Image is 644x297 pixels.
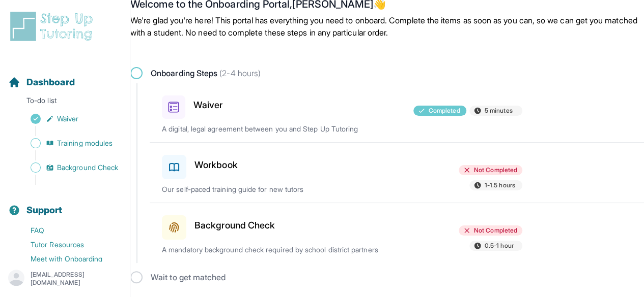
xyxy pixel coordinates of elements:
a: WorkbookNot Completed1-1.5 hoursOur self-paced training guide for new tutors [150,143,644,203]
h3: Workbook [194,158,238,172]
p: [EMAIL_ADDRESS][DOMAIN_NAME] [31,271,122,287]
h3: Waiver [193,98,222,112]
img: logo [8,10,99,43]
span: Not Completed [474,226,517,235]
span: 1-1.5 hours [485,181,515,189]
p: A mandatory background check required by school district partners [162,245,397,255]
a: Tutor Resources [8,238,130,252]
span: Completed [429,107,460,115]
a: Training modules [8,136,130,150]
p: We're glad you're here! This portal has everything you need to onboard. Complete the items as soo... [130,14,644,39]
span: Background Check [57,162,118,173]
p: To-do list [4,95,126,110]
a: Background Check [8,160,130,175]
span: 5 minutes [485,107,513,115]
a: Dashboard [8,75,75,89]
span: Onboarding Steps [151,67,261,79]
span: Waiver [57,114,78,124]
span: (2-4 hours) [217,68,261,78]
a: Background CheckNot Completed0.5-1 hourA mandatory background check required by school district p... [150,203,644,263]
a: WaiverCompleted5 minutesA digital, legal agreement between you and Step Up Tutoring [150,83,644,142]
button: [EMAIL_ADDRESS][DOMAIN_NAME] [8,270,122,288]
p: Our self-paced training guide for new tutors [162,184,397,194]
button: Support [4,187,126,221]
span: Dashboard [26,75,75,89]
span: 0.5-1 hour [485,242,514,250]
button: Dashboard [4,59,126,93]
p: A digital, legal agreement between you and Step Up Tutoring [162,124,397,134]
span: Not Completed [474,166,517,174]
span: Training modules [57,138,113,148]
a: Meet with Onboarding Support [8,252,130,276]
h3: Background Check [194,218,275,233]
a: Waiver [8,112,130,126]
span: Support [26,203,63,217]
a: FAQ [8,223,130,238]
